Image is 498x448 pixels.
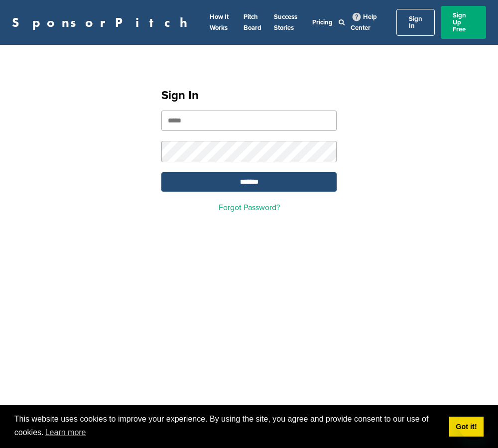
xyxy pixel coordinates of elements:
[396,9,435,36] a: Sign In
[274,13,297,32] a: Success Stories
[441,6,486,39] a: Sign Up Free
[14,413,441,440] span: This website uses cookies to improve your experience. By using the site, you agree and provide co...
[312,18,333,26] a: Pricing
[449,417,484,437] a: dismiss cookie message
[458,408,490,440] iframe: Button to launch messaging window
[44,425,88,440] a: learn more about cookies
[351,11,377,34] a: Help Center
[244,13,261,32] a: Pitch Board
[210,13,229,32] a: How It Works
[12,16,194,29] a: SponsorPitch
[161,87,337,105] h1: Sign In
[219,203,280,213] a: Forgot Password?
